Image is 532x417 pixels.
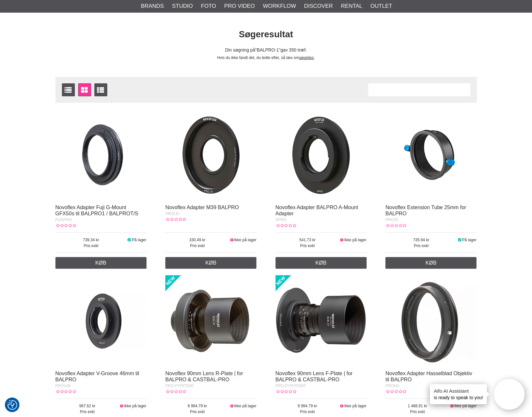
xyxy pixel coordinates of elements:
[165,384,194,388] span: PRO-PYRITE90
[276,218,287,222] span: APRO
[165,371,243,382] a: Novoflex 90mm Lens R-Plate | for BALPRO & CASTBAL-PRO
[434,387,483,394] h4: Aifo AI Assistant
[132,238,147,242] span: På lager
[276,243,340,249] span: Pris exkl
[276,384,306,388] span: PRO-PYRITE90F
[234,404,256,408] span: Ikke på lager
[141,2,164,10] a: Brands
[224,2,255,10] a: Pro Video
[55,275,147,366] img: Novoflex Adapter V-Groove 46mm til BALPRO
[344,238,367,242] span: Ikke på lager
[165,409,230,415] span: Pris exkl
[385,257,477,269] a: Køb
[385,205,466,216] a: Novoflex Extension Tube 25mm for BALPRO
[55,257,147,269] a: Køb
[263,2,296,10] a: Workflow
[276,409,340,415] span: Pris exkl
[344,404,367,408] span: Ikke på lager
[55,403,120,409] span: 967.62
[124,404,147,408] span: Ikke på lager
[172,2,193,10] a: Studio
[339,238,344,242] i: Ikke på lager
[276,371,353,382] a: Novoflex 90mm Lens F-Plate | for BALPRO & CASTBAL-PRO
[165,109,256,200] img: Novoflex Adapter M39 BALPRO
[165,243,230,249] span: Pris exkl
[55,205,138,216] a: Novoflex Adapter Fuji G-Mount GFX50s til BALPRO1 / BALPROT/S
[55,223,76,229] div: Kundebedømmelse: 0
[299,55,314,60] a: søgetips
[165,275,256,366] img: Novoflex 90mm Lens R-Plate | for BALPRO & CASTBAL-PRO
[165,257,256,269] a: Køb
[165,389,186,395] div: Kundebedømmelse: 0
[165,217,186,222] div: Kundebedømmelse: 0
[55,218,72,222] span: FUGPRO
[165,205,239,210] a: Novoflex Adapter M39 BALPRO
[276,205,358,216] a: Novoflex Adapter BALPRO A-Mount Adapter
[371,2,392,10] a: Outlet
[430,384,487,404] div: is ready to speak to you!
[201,2,216,10] a: Foto
[94,83,107,96] a: Udvid liste
[165,403,230,409] span: 8 994.79
[127,238,132,242] i: På lager
[255,48,280,53] span: BALPRO-1
[230,238,234,242] i: Ikke på lager
[385,275,477,366] img: Novoflex Adapter Hasselblad Objektiv til BALPRO
[385,237,457,243] span: 735.94
[385,218,398,222] span: PRO25
[385,409,450,415] span: Pris exkl
[457,238,462,242] i: På lager
[225,48,307,53] span: Din søgning på gav 350 træf.
[385,223,406,229] div: Kundebedømmelse: 0
[55,237,127,243] span: 739.34
[7,400,17,410] img: Revisit consent button
[234,238,256,242] span: Ikke på lager
[276,109,367,200] img: Novoflex Adapter BALPRO A-Mount Adapter
[341,2,362,10] a: Rental
[51,28,482,41] h1: Søgeresultat
[314,55,315,60] span: .
[55,389,76,395] div: Kundebedømmelse: 0
[276,403,340,409] span: 8 994.79
[385,371,472,382] a: Novoflex Adapter Hasselblad Objektiv til BALPRO
[450,404,455,408] i: Ikke på lager
[339,404,344,408] i: Ikke på lager
[385,384,399,388] span: PROHA
[454,404,477,408] span: Ikke på lager
[276,237,340,243] span: 541.73
[165,237,230,243] span: 330.49
[385,109,477,200] img: Novoflex Extension Tube 25mm for BALPRO
[276,257,367,269] a: Køb
[276,275,367,366] img: Novoflex 90mm Lens F-Plate | for BALPRO & CASTBAL-PRO
[62,83,75,96] a: Vis liste
[55,109,147,200] img: Novoflex Adapter Fuji G-Mount GFX50s til BALPRO1 / BALPROT/S
[217,55,299,60] span: Hvis du ikke fandt det, du ledte efter, så læs om
[119,404,124,408] i: Ikke på lager
[276,223,296,229] div: Kundebedømmelse: 0
[55,409,120,415] span: Pris exkl
[165,211,180,216] span: PROLEI
[230,404,234,408] i: Ikke på lager
[385,389,406,395] div: Kundebedømmelse: 0
[385,243,457,249] span: Pris exkl
[55,384,71,388] span: PROV46
[55,371,139,382] a: Novoflex Adapter V-Groove 46mm til BALPRO
[385,403,450,409] span: 1 488.91
[276,389,296,395] div: Kundebedømmelse: 0
[7,399,17,411] button: Samtykkepræferencer
[304,2,333,10] a: Discover
[462,238,477,242] span: På lager
[55,243,127,249] span: Pris exkl
[78,83,91,96] a: Vinduevisning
